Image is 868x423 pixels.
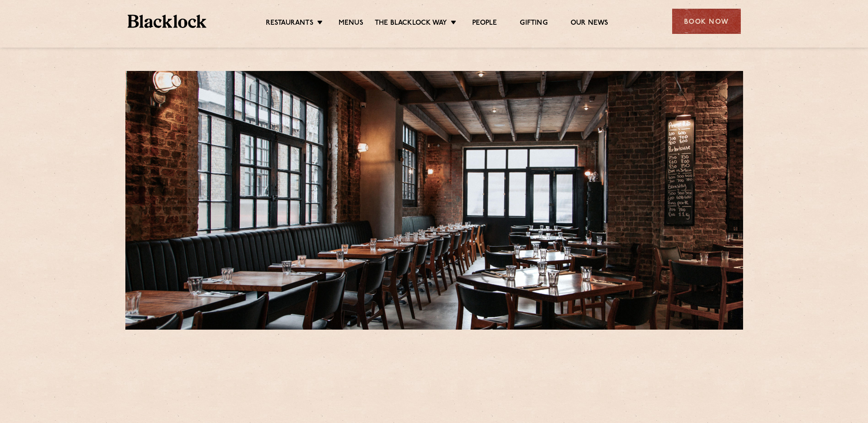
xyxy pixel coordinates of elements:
a: Menus [339,19,363,29]
a: People [472,19,497,29]
a: Gifting [520,19,547,29]
img: BL_Textured_Logo-footer-cropped.svg [128,15,207,28]
a: Restaurants [266,19,313,29]
a: Our News [571,19,609,29]
div: Book Now [672,9,741,34]
a: The Blacklock Way [375,19,447,29]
